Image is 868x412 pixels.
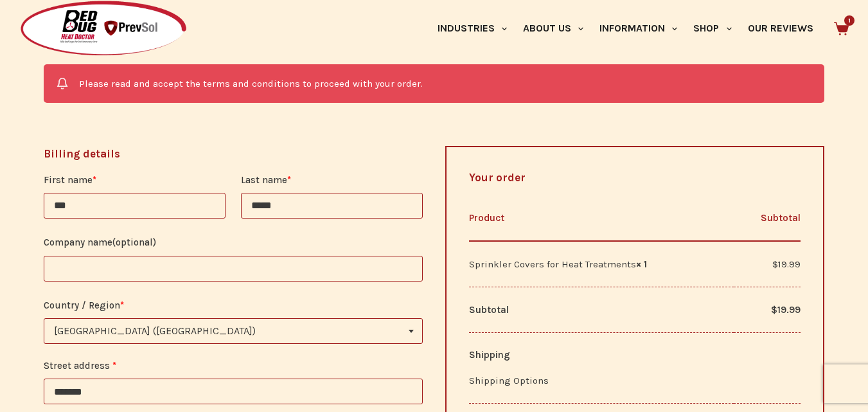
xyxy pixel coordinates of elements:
label: Last name [241,172,423,188]
div: Shipping [469,347,801,363]
label: Shipping Options [469,375,549,386]
bdi: 19.99 [771,304,801,316]
label: Country / Region [44,298,423,314]
label: First name [44,172,226,188]
span: United States (US) [44,319,422,343]
span: $ [772,258,778,270]
th: Product [469,196,734,242]
th: Subtotal [469,287,734,333]
h3: Your order [469,170,801,186]
th: Subtotal [734,196,801,242]
h3: Billing details [44,146,423,163]
button: Open LiveChat chat widget [10,5,49,44]
strong: × 1 [636,258,647,270]
span: (optional) [112,237,156,248]
span: 1 [844,15,855,26]
span: $ [771,304,777,316]
span: Country / Region [44,318,423,344]
label: Street address [44,358,423,374]
a: Please read and accept the terms and conditions to proceed with your order. [79,76,423,92]
label: Company name [44,235,423,251]
bdi: 19.99 [772,258,801,270]
td: Sprinkler Covers for Heat Treatments [469,241,734,287]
